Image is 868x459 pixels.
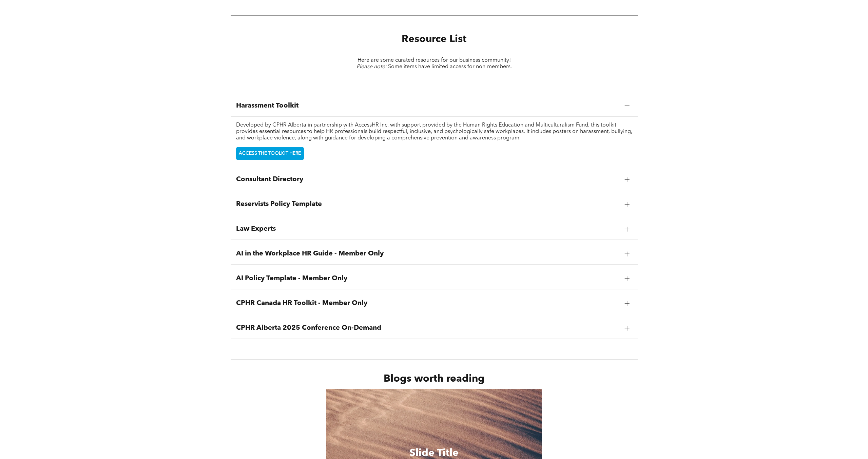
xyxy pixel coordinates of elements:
[236,175,619,184] span: Consultant Directory
[402,34,466,44] span: Resource List
[236,102,619,110] span: Harassment Toolkit
[358,58,511,63] span: Here are some curated resources for our business community!
[236,147,304,160] a: ACCESS THE TOOLKIT HERE
[236,147,303,160] span: ACCESS THE TOOLKIT HERE
[236,250,619,258] span: AI in the Workplace HR Guide - Member Only
[388,64,512,70] span: Some items have limited access for non-members.
[236,225,619,233] span: Law Experts
[356,64,387,70] span: Please note:
[384,374,485,384] span: Blogs worth reading
[236,122,632,141] p: Developed by CPHR Alberta in partnership with AccessHR Inc. with support provided by the Human Ri...
[236,200,619,208] span: Reservists Policy Template
[236,274,619,283] span: AI Policy Template - Member Only
[236,299,619,307] span: CPHR Canada HR Toolkit - Member Only
[236,324,619,332] span: CPHR Alberta 2025 Conference On-Demand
